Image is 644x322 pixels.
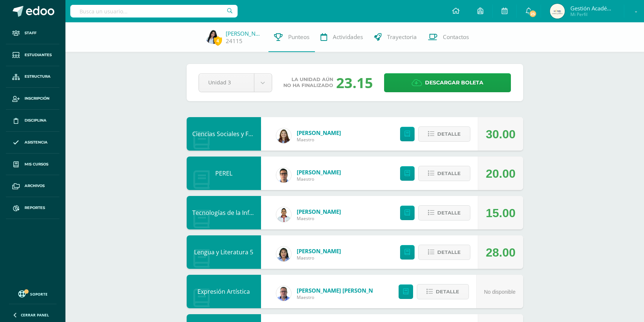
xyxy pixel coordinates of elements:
[425,74,483,92] span: Descargar boleta
[315,22,368,52] a: Actividades
[6,197,59,219] a: Reportes
[187,157,261,190] div: PEREL
[297,136,341,143] span: Maestro
[418,245,470,260] button: Detalle
[436,285,459,299] span: Detalle
[288,33,309,41] span: Punteos
[529,10,537,18] span: 25
[6,175,59,197] a: Archivos
[437,206,461,220] span: Detalle
[422,22,474,52] a: Contactos
[25,183,45,189] span: Archivos
[443,33,469,41] span: Contactos
[437,245,461,259] span: Detalle
[418,205,470,220] button: Detalle
[333,33,363,41] span: Actividades
[226,30,263,37] a: [PERSON_NAME]
[387,33,417,41] span: Trayectoria
[25,117,46,123] span: Disciplina
[384,73,511,92] a: Descargar boleta
[297,247,341,255] a: [PERSON_NAME]
[297,208,341,215] a: [PERSON_NAME]
[6,66,59,88] a: Estructura
[276,286,291,301] img: 13b0349025a0e0de4e66ee4ed905f431.png
[70,5,238,17] input: Busca un usuario...
[570,11,615,17] span: Mi Perfil
[276,128,291,143] img: 9d377caae0ea79d9f2233f751503500a.png
[368,22,422,52] a: Trayectoria
[297,129,341,136] a: [PERSON_NAME]
[297,215,341,222] span: Maestro
[25,205,45,211] span: Reportes
[25,74,51,80] span: Estructura
[437,127,461,141] span: Detalle
[205,29,220,44] img: 405f1840c260e0145256b149832dda84.png
[276,207,291,222] img: 2c9694ff7bfac5f5943f65b81010a575.png
[283,77,333,88] span: La unidad aún no ha finalizado
[276,168,291,183] img: 7b62136f9b4858312d6e1286188a04bf.png
[214,36,222,45] span: 4
[25,52,52,58] span: Estudiantes
[208,74,245,91] span: Unidad 3
[187,275,261,308] div: Expresión Artística
[297,294,386,300] span: Maestro
[486,196,515,230] div: 15.00
[268,22,315,52] a: Punteos
[187,117,261,151] div: Ciencias Sociales y Formación Ciudadana 5
[276,247,291,261] img: f902e38f6c2034015b0cb4cda7b0c891.png
[6,154,59,176] a: Mis cursos
[25,161,48,167] span: Mis cursos
[6,132,59,154] a: Asistencia
[486,236,515,269] div: 28.00
[187,196,261,229] div: Tecnologías de la Información y Comunicación 5
[192,130,312,138] a: Ciencias Sociales y Formación Ciudadana 5
[226,37,242,45] a: 24115
[6,22,59,44] a: Staff
[187,235,261,269] div: Lengua y Literatura 5
[297,287,386,294] a: [PERSON_NAME] [PERSON_NAME]
[25,139,48,145] span: Asistencia
[6,44,59,66] a: Estudiantes
[297,176,341,182] span: Maestro
[437,167,461,180] span: Detalle
[336,73,373,92] div: 23.15
[486,157,515,190] div: 20.00
[570,4,615,12] span: Gestión Académica
[197,287,250,296] a: Expresión Artística
[418,126,470,142] button: Detalle
[297,168,341,176] a: [PERSON_NAME]
[486,117,515,151] div: 30.00
[194,248,253,256] a: Lengua y Literatura 5
[192,209,327,217] a: Tecnologías de la Información y Comunicación 5
[484,289,516,295] span: No disponible
[418,166,470,181] button: Detalle
[199,74,272,92] a: Unidad 3
[6,110,59,132] a: Disciplina
[550,4,565,19] img: ff93632bf489dcbc5131d32d8a4af367.png
[297,255,341,261] span: Maestro
[21,312,49,318] span: Cerrar panel
[30,292,48,297] span: Soporte
[215,169,232,177] a: PEREL
[417,284,469,299] button: Detalle
[25,30,36,36] span: Staff
[25,96,49,102] span: Inscripción
[6,88,59,110] a: Inscripción
[9,289,57,299] a: Soporte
